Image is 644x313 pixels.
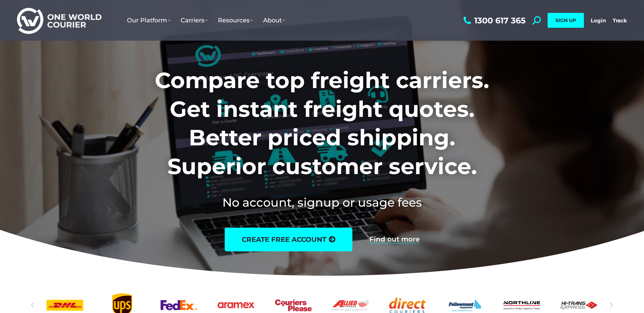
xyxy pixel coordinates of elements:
[548,13,584,28] a: SIGN UP
[555,17,576,23] span: SIGN UP
[213,10,258,31] a: Resources
[110,66,534,181] h1: Compare top freight carriers. Get instant freight quotes. Better priced shipping. Superior custom...
[110,194,534,211] h2: No account, signup or usage fees
[225,228,352,251] a: create free account
[176,10,213,31] a: Carriers
[258,10,290,31] a: About
[462,16,526,25] a: 1300 617 365
[17,7,102,34] img: One World Courier
[591,17,606,24] a: Login
[263,17,285,24] span: About
[122,10,176,31] a: Our Platform
[613,17,627,24] a: Track
[369,236,420,243] a: Find out more
[218,17,253,24] span: Resources
[127,17,170,24] span: Our Platform
[181,17,208,24] span: Carriers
